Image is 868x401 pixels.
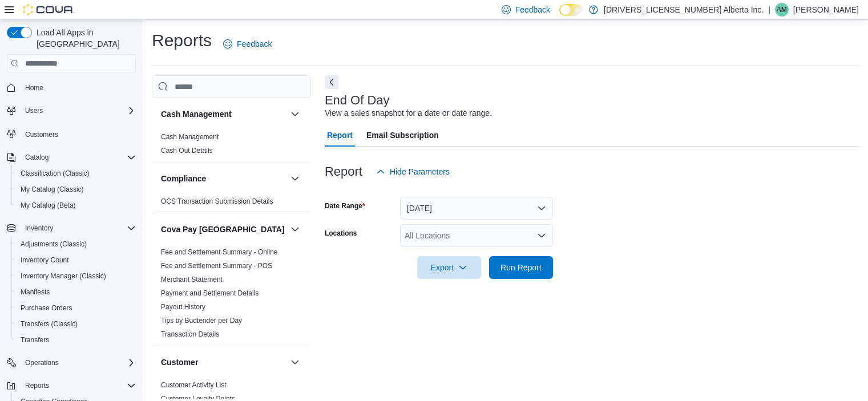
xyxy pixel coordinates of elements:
[11,197,140,213] button: My Catalog (Beta)
[21,104,136,118] span: Users
[417,256,481,279] button: Export
[161,330,219,339] span: Transaction Details
[327,124,353,147] span: Report
[25,130,58,139] span: Customers
[25,106,43,115] span: Users
[537,231,546,240] button: Open list of options
[16,301,77,315] a: Purchase Orders
[2,149,140,165] button: Catalog
[21,221,136,235] span: Inventory
[2,378,140,394] button: Reports
[161,197,273,205] a: OCS Transaction Submission Details
[325,94,390,107] h3: End Of Day
[515,4,550,15] span: Feedback
[161,248,278,256] a: Fee and Settlement Summary - Online
[325,229,357,238] label: Locations
[21,127,136,141] span: Customers
[161,133,219,141] a: Cash Management
[161,262,272,270] a: Fee and Settlement Summary - POS
[161,380,227,390] span: Customer Activity List
[16,253,74,267] a: Inventory Count
[161,197,273,206] span: OCS Transaction Submission Details
[21,379,54,392] button: Reports
[16,199,136,212] span: My Catalog (Beta)
[161,224,285,235] h3: Cova Pay [GEOGRAPHIC_DATA]
[11,181,140,197] button: My Catalog (Classic)
[288,355,302,369] button: Customer
[161,357,286,368] button: Customer
[21,303,72,313] span: Purchase Orders
[16,269,111,283] a: Inventory Manager (Classic)
[161,108,286,120] button: Cash Management
[16,285,54,299] a: Manifests
[21,169,90,178] span: Classification (Classic)
[25,153,49,162] span: Catalog
[11,236,140,252] button: Adjustments (Classic)
[152,29,212,52] h1: Reports
[23,4,74,15] img: Cova
[237,38,272,50] span: Feedback
[11,316,140,332] button: Transfers (Classic)
[775,3,789,17] div: Adam Mason
[390,166,450,177] span: Hide Parameters
[16,237,136,251] span: Adjustments (Classic)
[21,335,49,345] span: Transfers
[288,172,302,185] button: Compliance
[11,332,140,348] button: Transfers
[161,276,223,283] a: Merchant Statement
[16,167,94,180] a: Classification (Classic)
[161,173,286,184] button: Compliance
[400,197,553,220] button: [DATE]
[25,83,43,92] span: Home
[161,261,272,270] span: Fee and Settlement Summary - POS
[161,248,278,257] span: Fee and Settlement Summary - Online
[21,221,58,235] button: Inventory
[161,381,227,389] a: Customer Activity List
[325,75,338,89] button: Next
[793,3,859,17] p: [PERSON_NAME]
[424,256,474,279] span: Export
[2,220,140,236] button: Inventory
[21,151,53,164] button: Catalog
[21,319,78,329] span: Transfers (Classic)
[372,160,454,183] button: Hide Parameters
[21,151,136,164] span: Catalog
[21,379,136,392] span: Reports
[21,104,47,118] button: Users
[489,256,553,279] button: Run Report
[161,224,286,235] button: Cova Pay [GEOGRAPHIC_DATA]
[16,333,136,347] span: Transfers
[161,108,232,120] h3: Cash Management
[21,185,84,194] span: My Catalog (Classic)
[325,165,362,179] h3: Report
[21,81,48,95] a: Home
[21,240,87,249] span: Adjustments (Classic)
[2,355,140,371] button: Operations
[16,237,91,251] a: Adjustments (Classic)
[32,27,136,50] span: Load All Apps in [GEOGRAPHIC_DATA]
[21,356,136,370] span: Operations
[21,201,76,210] span: My Catalog (Beta)
[16,199,80,212] a: My Catalog (Beta)
[25,381,49,390] span: Reports
[161,317,242,325] a: Tips by Budtender per Day
[16,285,136,299] span: Manifests
[11,284,140,300] button: Manifests
[16,317,136,331] span: Transfers (Classic)
[21,128,63,141] a: Customers
[161,303,205,311] a: Payout History
[11,300,140,316] button: Purchase Orders
[16,253,136,267] span: Inventory Count
[16,333,54,347] a: Transfers
[161,289,259,297] a: Payment and Settlement Details
[16,183,136,196] span: My Catalog (Classic)
[16,183,88,196] a: My Catalog (Classic)
[11,165,140,181] button: Classification (Classic)
[500,262,542,273] span: Run Report
[604,3,764,17] p: [DRIVERS_LICENSE_NUMBER] Alberta Inc.
[2,79,140,96] button: Home
[152,195,311,213] div: Compliance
